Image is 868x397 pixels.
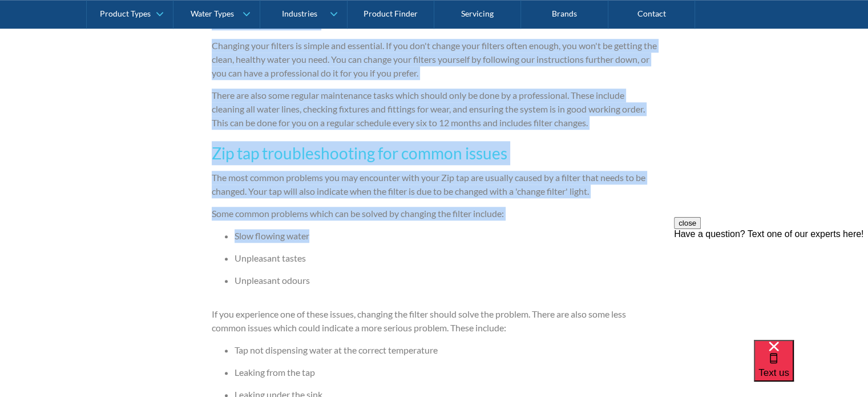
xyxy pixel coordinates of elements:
[212,89,657,130] p: There are also some regular maintenance tasks which should only be done by a professional. These ...
[191,9,234,19] div: Water Types
[754,340,868,397] iframe: podium webchat widget bubble
[212,307,657,335] p: If you experience one of these issues, changing the filter should solve the problem. There are al...
[235,366,657,379] li: Leaking from the tap
[281,9,317,19] div: Industries
[235,274,657,287] li: Unpleasant odours
[235,343,657,357] li: Tap not dispensing water at the correct temperature
[235,229,657,243] li: Slow flowing water
[212,171,657,198] p: The most common problems you may encounter with your Zip tap are usually caused by a filter that ...
[212,141,657,165] h3: Zip tap troubleshooting for common issues
[212,207,657,220] p: Some common problems which can be solved by changing the filter include:
[674,217,868,354] iframe: podium webchat widget prompt
[100,9,151,19] div: Product Types
[212,39,657,80] p: Changing your filters is simple and essential. If you don't change your filters often enough, you...
[235,251,657,265] li: Unpleasant tastes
